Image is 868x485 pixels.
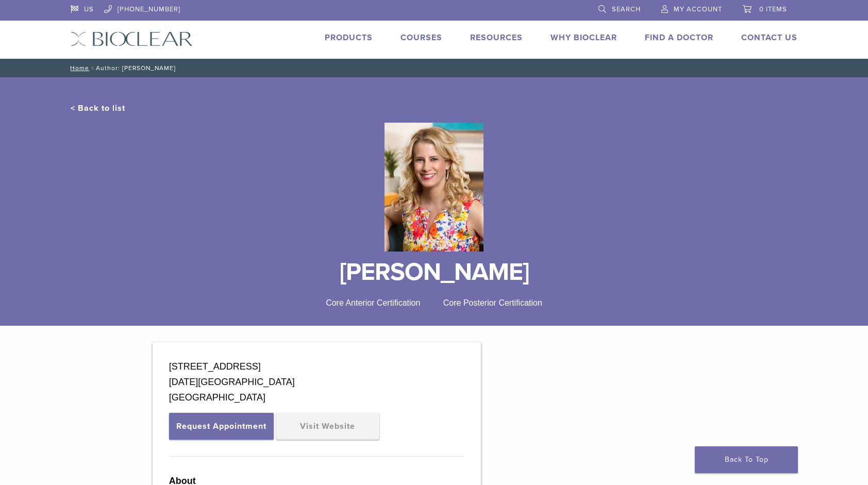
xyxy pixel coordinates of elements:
span: Core Posterior Certification [443,298,542,307]
span: Search [612,5,641,13]
a: Back To Top [695,446,798,473]
a: Why Bioclear [550,32,617,43]
a: Courses [400,32,442,43]
a: Home [67,64,89,72]
div: [DATE][GEOGRAPHIC_DATA] [GEOGRAPHIC_DATA] [169,374,464,405]
span: / [89,65,96,71]
a: Visit Website [276,413,379,440]
a: Find A Doctor [645,32,713,43]
span: My Account [674,5,722,13]
a: Contact Us [741,32,797,43]
a: Resources [470,32,523,43]
h1: [PERSON_NAME] [71,260,797,285]
button: Request Appointment [169,413,274,440]
img: Bioclear [71,31,193,46]
span: 0 items [759,5,787,13]
a: < Back to list [71,103,125,113]
span: Core Anterior Certification [326,298,420,307]
nav: Author: [PERSON_NAME] [63,59,805,77]
img: Bioclear [385,123,483,252]
a: Products [325,32,373,43]
div: [STREET_ADDRESS] [169,359,464,374]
